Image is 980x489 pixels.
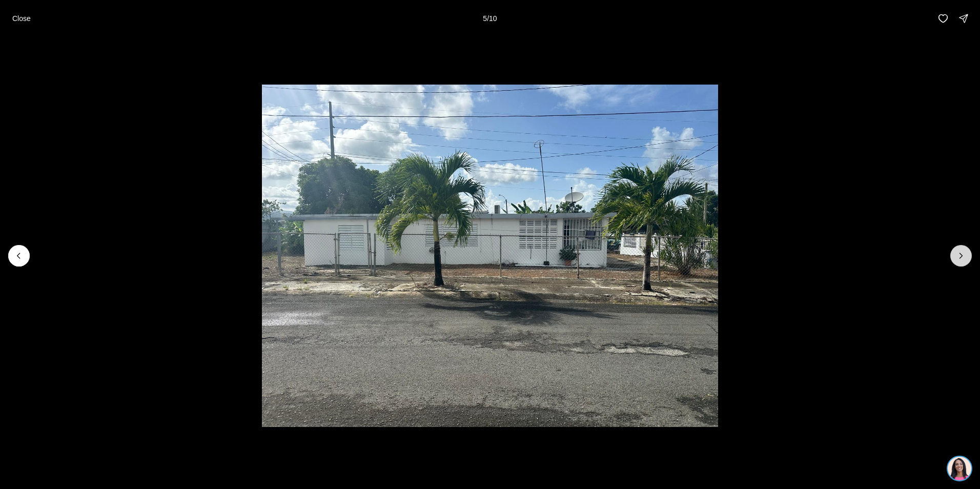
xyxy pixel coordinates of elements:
p: Close [12,14,31,23]
p: 5 / 10 [483,14,497,23]
button: Close [6,8,37,29]
img: be3d4b55-7850-4bcb-9297-a2f9cd376e78.png [6,6,30,30]
button: Previous slide [8,245,30,267]
button: Next slide [950,245,972,267]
